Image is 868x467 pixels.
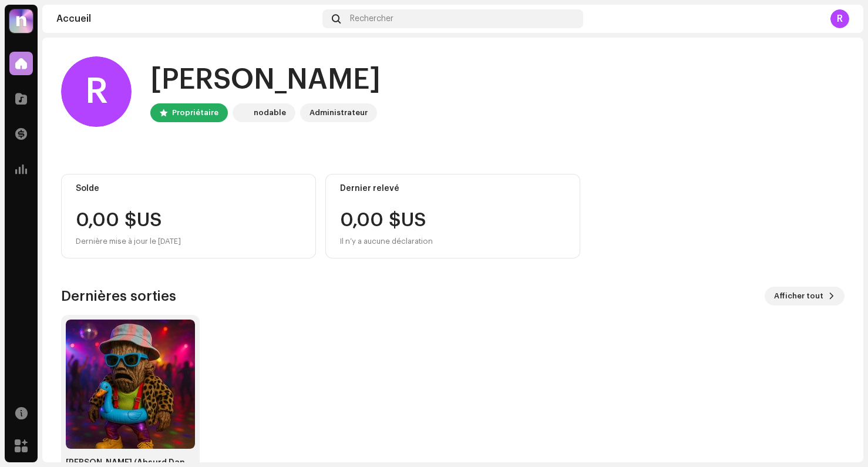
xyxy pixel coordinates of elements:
img: 39a81664-4ced-4598-a294-0293f18f6a76 [9,9,33,33]
div: Administrateur [309,106,368,120]
span: Afficher tout [774,284,823,308]
re-o-card-value: Solde [61,174,316,258]
img: 513c6667-dcef-4fbc-9d60-f01a681fee7b [66,320,195,449]
div: [PERSON_NAME] [150,61,381,99]
div: Il n’y a aucune déclaration [340,234,433,248]
button: Afficher tout [765,287,845,305]
div: Dernière mise à jour le [DATE] [76,234,301,248]
h3: Dernières sorties [61,287,176,305]
div: Dernier relevé [340,184,566,193]
div: R [61,56,132,127]
re-o-card-value: Dernier relevé [325,174,580,258]
div: R [830,9,849,28]
div: Accueil [56,14,318,23]
div: Solde [76,184,301,193]
span: Rechercher [350,14,393,23]
div: nodable [254,106,286,120]
div: Propriétaire [172,106,218,120]
img: 39a81664-4ced-4598-a294-0293f18f6a76 [235,106,249,120]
